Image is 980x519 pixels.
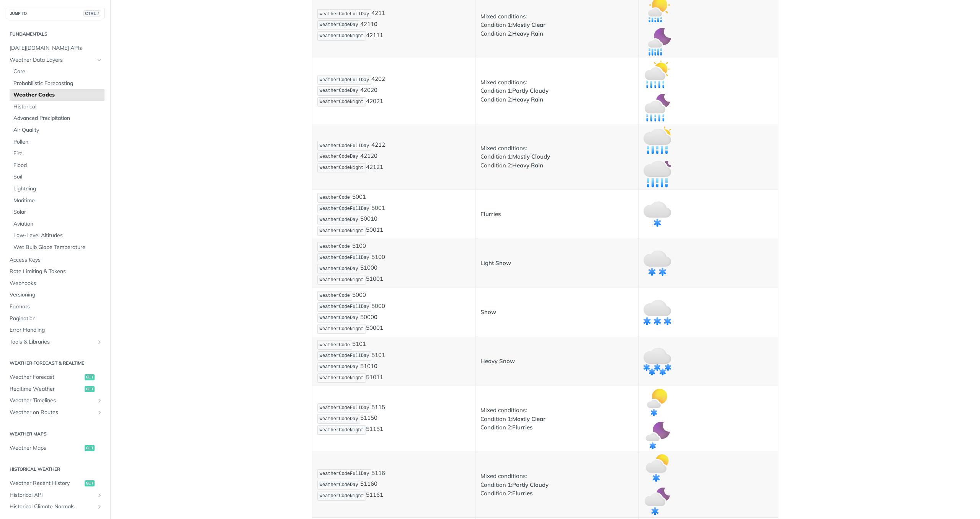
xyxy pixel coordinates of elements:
[10,66,105,77] a: Core
[10,242,105,253] a: Wet Bulb Globe Temperature
[13,197,103,205] span: Maritime
[644,259,671,266] span: Expand image
[10,409,95,416] span: Weather on Routes
[6,442,105,454] a: Weather Mapsget
[10,230,105,241] a: Low-Level Altitudes
[380,491,383,499] strong: 1
[480,259,511,267] strong: Light Snow
[6,289,105,301] a: Versioning
[644,348,671,375] img: heavy_snow
[13,126,103,134] span: Air Quality
[13,244,103,251] span: Wet Bulb Globe Temperature
[96,409,103,416] button: Show subpages for Weather on Routes
[320,88,358,93] span: weatherCodeDay
[480,78,633,104] p: Mixed conditions: Condition 1: Condition 2:
[6,336,105,348] a: Tools & LibrariesShow subpages for Tools & Libraries
[644,4,671,11] span: Expand image
[10,195,105,206] a: Maritime
[644,200,671,228] img: flurries
[85,445,95,451] span: get
[320,342,350,348] span: weatherCode
[320,471,369,476] span: weatherCodeFullDay
[10,303,103,311] span: Formats
[374,362,377,370] strong: 0
[10,503,95,511] span: Historical Climate Normals
[380,275,383,283] strong: 1
[644,61,671,88] img: partly_cloudy_heavy_rain_day
[85,386,95,392] span: get
[6,54,105,66] a: Weather Data LayersHide subpages for Weather Data Layers
[380,373,383,381] strong: 1
[644,357,671,364] span: Expand image
[380,163,383,170] strong: 1
[6,501,105,512] a: Historical Climate NormalsShow subpages for Historical Climate Normals
[6,431,105,437] h2: Weather Maps
[317,241,470,285] p: 5100 5100 5100 5100
[644,422,671,449] img: mostly_clear_flurries_night
[512,153,550,160] strong: Mostly Cloudy
[13,208,103,216] span: Solar
[10,256,103,264] span: Access Keys
[320,195,350,200] span: weatherCode
[380,426,383,433] strong: 1
[10,315,103,323] span: Pagination
[10,78,105,89] a: Probabilistic Forecasting
[374,215,377,223] strong: 0
[10,444,83,452] span: Weather Maps
[10,326,103,334] span: Error Handling
[10,101,105,113] a: Historical
[10,56,95,64] span: Weather Data Layers
[320,416,358,422] span: weatherCodeDay
[317,339,470,383] p: 5101 5101 5101 5101
[644,497,671,504] span: Expand image
[380,226,383,234] strong: 1
[374,414,377,422] strong: 0
[644,308,671,315] span: Expand image
[644,103,671,111] span: Expand image
[96,57,103,63] button: Hide subpages for Weather Data Layers
[6,466,105,473] h2: Historical Weather
[644,464,671,471] span: Expand image
[644,488,671,515] img: partly_cloudy_flurries_night
[13,68,103,75] span: Core
[512,415,546,422] strong: Mostly Clear
[320,217,358,223] span: weatherCodeDay
[480,472,633,498] p: Mixed conditions: Condition 1: Condition 2:
[10,44,103,52] span: [DATE][DOMAIN_NAME] APIs
[644,38,671,45] span: Expand image
[512,424,532,431] strong: Flurries
[10,385,83,393] span: Realtime Weather
[6,254,105,266] a: Access Keys
[96,339,103,345] button: Show subpages for Tools & Libraries
[320,206,369,211] span: weatherCodeFullDay
[512,21,546,28] strong: Mostly Clear
[6,490,105,501] a: Historical APIShow subpages for Historical API
[6,278,105,289] a: Webhooks
[13,173,103,181] span: Soil
[10,89,105,101] a: Weather Codes
[10,480,83,487] span: Weather Recent History
[320,493,364,499] span: weatherCodeNight
[320,482,358,488] span: weatherCodeDay
[644,94,671,121] img: partly_cloudy_heavy_rain_night
[6,301,105,313] a: Formats
[644,126,671,154] img: mostly_cloudy_heavy_rain_day
[512,481,549,488] strong: Partly Cloudy
[10,291,103,299] span: Versioning
[10,268,103,275] span: Rate Limiting & Tokens
[320,266,358,272] span: weatherCodeDay
[644,210,671,217] span: Expand image
[480,308,496,316] strong: Snow
[6,372,105,383] a: Weather Forecastget
[10,491,95,499] span: Historical API
[320,77,369,83] span: weatherCodeFullDay
[320,99,364,105] span: weatherCodeNight
[6,395,105,406] a: Weather TimelinesShow subpages for Weather Timelines
[317,192,470,236] p: 5001 5001 5001 5001
[380,31,383,39] strong: 1
[317,290,470,334] p: 5000 5000 5000 5000
[317,74,470,107] p: 4202 4202 4202
[96,492,103,498] button: Show subpages for Historical API
[13,138,103,146] span: Pollen
[6,8,105,19] button: JUMP TOCTRL-/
